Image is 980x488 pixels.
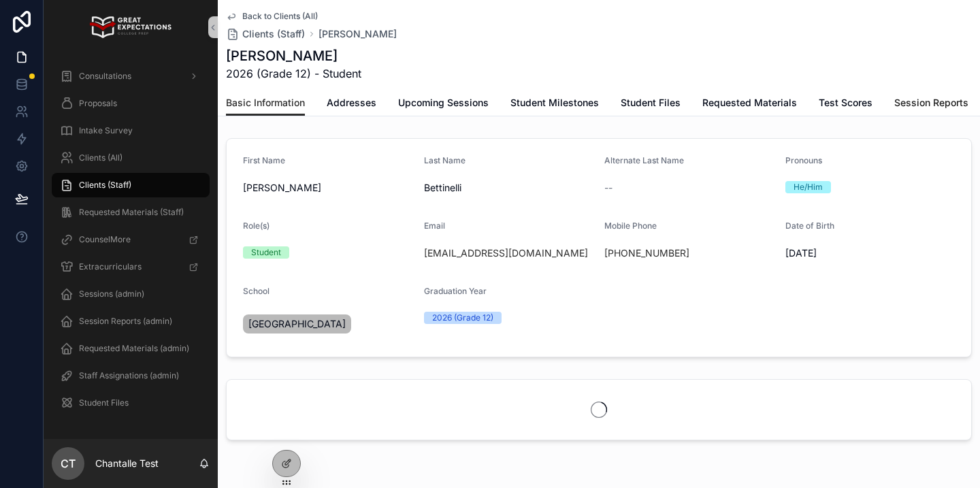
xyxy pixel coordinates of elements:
[79,234,131,245] span: CounselMore
[79,71,131,82] span: Consultations
[52,64,210,88] a: Consultations
[52,200,210,225] a: Requested Materials (Staff)
[79,289,144,299] span: Sessions (admin)
[621,96,681,110] span: Student Files
[424,221,445,231] span: Email
[95,457,159,470] p: Chantalle Test
[52,146,210,170] a: Clients (All)
[52,363,210,388] a: Staff Assignations (admin)
[424,286,487,296] span: Graduation Year
[79,316,172,327] span: Session Reports (admin)
[79,152,122,163] span: Clients (All)
[398,91,489,118] a: Upcoming Sessions
[79,397,129,408] span: Student Files
[52,391,210,415] a: Student Files
[243,155,285,165] span: First Name
[52,118,210,143] a: Intake Survey
[424,155,465,165] span: Last Name
[52,255,210,279] a: Extracurriculars
[327,91,376,118] a: Addresses
[243,286,269,296] span: School
[621,91,681,118] a: Student Files
[819,91,872,118] a: Test Scores
[510,96,599,110] span: Student Milestones
[242,27,305,41] span: Clients (Staff)
[702,91,797,118] a: Requested Materials
[52,91,210,116] a: Proposals
[243,181,413,195] span: [PERSON_NAME]
[327,96,376,110] span: Addresses
[226,11,318,22] a: Back to Clients (All)
[52,282,210,306] a: Sessions (admin)
[226,65,361,82] span: 2026 (Grade 12) - Student
[226,91,305,116] a: Basic Information
[424,246,588,260] a: [EMAIL_ADDRESS][DOMAIN_NAME]
[894,91,968,118] a: Session Reports
[79,370,179,381] span: Staff Assignations (admin)
[52,336,210,361] a: Requested Materials (admin)
[226,27,305,41] a: Clients (Staff)
[432,312,493,324] div: 2026 (Grade 12)
[226,46,361,65] h1: [PERSON_NAME]
[251,246,281,259] div: Student
[819,96,872,110] span: Test Scores
[702,96,797,110] span: Requested Materials
[61,455,76,472] span: CT
[52,173,210,197] a: Clients (Staff)
[226,96,305,110] span: Basic Information
[79,343,189,354] span: Requested Materials (admin)
[785,221,834,231] span: Date of Birth
[52,309,210,334] a: Session Reports (admin)
[242,11,318,22] span: Back to Clients (All)
[794,181,823,193] div: He/Him
[785,155,822,165] span: Pronouns
[79,125,133,136] span: Intake Survey
[79,207,184,218] span: Requested Materials (Staff)
[52,227,210,252] a: CounselMore
[248,317,346,331] span: [GEOGRAPHIC_DATA]
[90,16,171,38] img: App logo
[79,180,131,191] span: Clients (Staff)
[424,181,594,195] span: Bettinelli
[44,54,218,433] div: scrollable content
[604,181,612,195] span: --
[510,91,599,118] a: Student Milestones
[243,221,269,231] span: Role(s)
[604,221,657,231] span: Mobile Phone
[398,96,489,110] span: Upcoming Sessions
[604,155,684,165] span: Alternate Last Name
[79,98,117,109] span: Proposals
[785,246,955,260] span: [DATE]
[604,246,689,260] a: [PHONE_NUMBER]
[79,261,142,272] span: Extracurriculars
[894,96,968,110] span: Session Reports
[318,27,397,41] a: [PERSON_NAME]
